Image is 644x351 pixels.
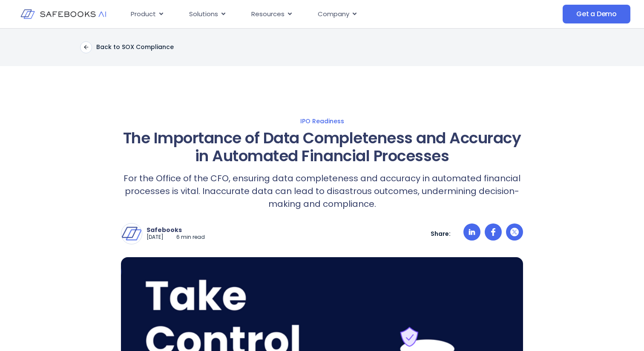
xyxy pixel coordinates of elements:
h1: The Importance of Data Completeness and Accuracy in Automated Financial Processes [121,129,523,165]
a: Get a Demo [563,5,630,23]
p: Back to SOX Compliance [96,43,174,51]
a: IPO Readiness [37,117,607,125]
p: 6 min read [176,234,205,241]
span: Solutions [189,9,218,19]
p: For the Office of the CFO, ensuring data completeness and accuracy in automated financial process... [121,172,523,210]
p: Share: [431,230,451,238]
p: Safebooks [147,226,205,234]
a: Back to SOX Compliance [80,41,174,53]
span: Company [318,9,349,19]
nav: Menu [124,6,490,23]
span: Get a Demo [576,10,617,18]
span: Resources [251,9,285,19]
span: Product [131,9,156,19]
div: Menu Toggle [124,6,490,23]
p: [DATE] [147,234,164,241]
img: Safebooks [121,223,142,244]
